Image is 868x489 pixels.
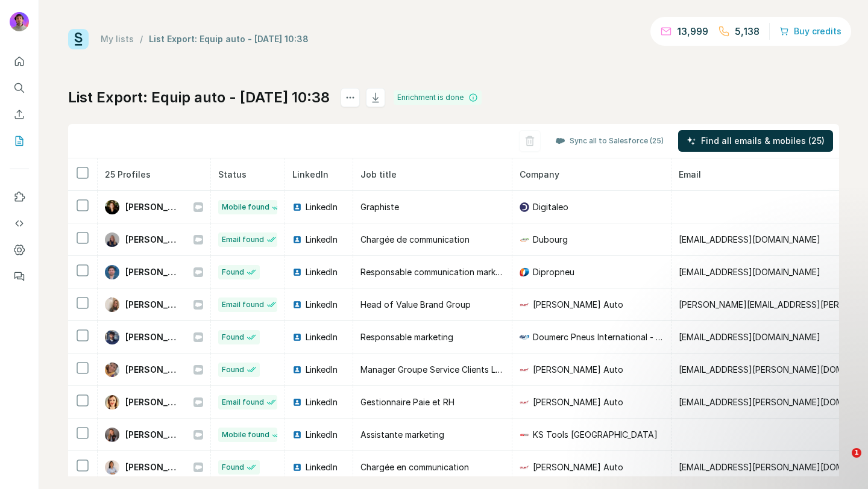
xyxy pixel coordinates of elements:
img: LinkedIn logo [292,202,302,212]
span: Find all emails & mobiles (25) [701,135,825,147]
span: [PERSON_NAME] [125,201,181,213]
button: Sync all to Salesforce (25) [547,132,672,150]
span: Dubourg [533,234,568,246]
span: Chargée en communication [360,462,469,472]
span: LinkedIn [306,201,338,213]
img: Avatar [105,363,119,377]
span: LinkedIn [306,234,338,246]
img: company-logo [520,397,529,407]
span: Gestionnaire Paie et RH [360,397,454,407]
p: 13,999 [677,24,708,39]
img: company-logo [520,267,529,277]
img: Avatar [105,460,119,475]
span: Company [520,169,559,179]
img: Surfe Logo [68,29,89,49]
button: Use Surfe API [10,213,29,234]
span: [PERSON_NAME] [125,364,181,376]
img: LinkedIn logo [292,463,302,472]
div: Enrichment is done [394,90,482,105]
img: Avatar [10,12,29,31]
span: Mobile found [222,202,269,213]
span: LinkedIn [292,169,329,179]
img: company-logo [520,332,529,342]
img: LinkedIn logo [292,397,302,407]
span: Head of Value Brand Group [360,299,471,310]
img: company-logo [520,463,529,472]
span: [PERSON_NAME] [125,331,181,343]
span: KS Tools [GEOGRAPHIC_DATA] [533,429,658,441]
span: Responsable marketing [360,332,453,342]
button: My lists [10,130,29,152]
span: Status [218,169,247,179]
li: / [140,33,143,45]
button: Use Surfe on LinkedIn [10,186,29,208]
span: [EMAIL_ADDRESS][DOMAIN_NAME] [679,267,820,277]
span: [PERSON_NAME] [125,234,181,246]
span: [PERSON_NAME] [125,266,181,278]
button: Enrich CSV [10,104,29,125]
span: Doumerc Pneus International - Dpi [533,331,664,343]
img: Avatar [105,265,119,279]
span: LinkedIn [306,331,338,343]
span: LinkedIn [306,266,338,278]
span: LinkedIn [306,364,338,376]
span: Manager Groupe Service Clients Logistique [360,364,533,375]
span: Found [222,332,244,343]
img: company-logo [520,430,529,440]
span: Graphiste [360,202,399,212]
button: Search [10,77,29,99]
span: Chargée de communication [360,234,470,244]
span: Responsable communication marketing [360,267,516,277]
img: company-logo [520,202,529,212]
span: [PERSON_NAME] Auto [533,396,623,408]
h1: List Export: Equip auto - [DATE] 10:38 [68,88,330,107]
span: [PERSON_NAME] [125,299,181,311]
p: 5,138 [735,24,759,39]
span: Assistante marketing [360,429,444,440]
span: Found [222,462,244,473]
a: My lists [101,34,134,44]
div: List Export: Equip auto - [DATE] 10:38 [149,33,309,45]
span: 25 Profiles [105,169,151,179]
span: [PERSON_NAME] [125,429,181,441]
span: [PERSON_NAME] Auto [533,461,623,473]
button: Feedback [10,266,29,287]
span: Email [679,169,701,179]
button: Dashboard [10,239,29,261]
img: Avatar [105,428,119,442]
span: [PERSON_NAME] Auto [533,364,623,376]
img: Avatar [105,330,119,344]
span: Email found [222,397,264,408]
img: LinkedIn logo [292,332,302,342]
span: LinkedIn [306,299,338,311]
img: LinkedIn logo [292,235,302,244]
img: LinkedIn logo [292,430,302,440]
span: LinkedIn [306,461,338,473]
img: company-logo [520,300,529,310]
span: 1 [852,448,861,458]
span: Email found [222,299,264,310]
button: Find all emails & mobiles (25) [678,130,833,152]
img: company-logo [520,365,529,375]
span: Job title [360,169,397,179]
span: [PERSON_NAME] [125,461,181,473]
img: Avatar [105,297,119,312]
button: actions [341,88,360,107]
span: Found [222,267,244,278]
img: company-logo [520,235,529,244]
span: Found [222,364,244,375]
span: Email found [222,234,264,245]
img: LinkedIn logo [292,267,302,277]
button: Buy credits [779,23,841,40]
button: Quick start [10,51,29,72]
span: LinkedIn [306,429,338,441]
img: LinkedIn logo [292,365,302,375]
span: Digitaleo [533,201,568,213]
span: [EMAIL_ADDRESS][DOMAIN_NAME] [679,234,820,244]
img: Avatar [105,232,119,247]
span: [PERSON_NAME] [125,396,181,408]
iframe: Intercom live chat [827,448,856,477]
img: Avatar [105,200,119,214]
span: Mobile found [222,429,269,440]
img: LinkedIn logo [292,300,302,310]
